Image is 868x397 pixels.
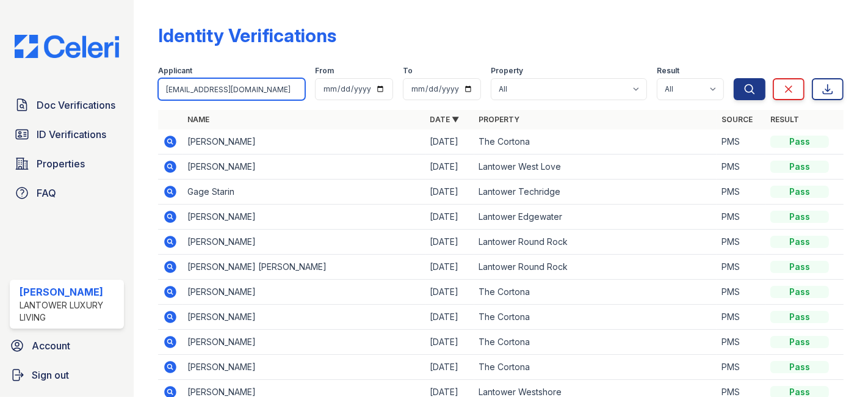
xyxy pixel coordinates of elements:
td: Lantower Techridge [474,180,717,205]
a: Property [479,115,520,124]
td: [PERSON_NAME] [183,280,425,305]
label: To [403,66,413,76]
td: [DATE] [425,330,474,355]
span: Properties [37,156,85,171]
label: Applicant [158,66,192,76]
input: Search by name or phone number [158,78,305,100]
td: Gage Starin [183,180,425,205]
td: [DATE] [425,129,474,155]
td: Lantower Round Rock [474,255,717,280]
td: [DATE] [425,280,474,305]
div: Identity Verifications [158,24,336,46]
div: Pass [770,236,829,248]
td: PMS [717,280,765,305]
td: PMS [717,230,765,255]
td: [PERSON_NAME] [183,305,425,330]
a: Sign out [5,363,129,387]
td: PMS [717,205,765,230]
td: The Cortona [474,355,717,380]
td: [PERSON_NAME] [183,155,425,180]
td: The Cortona [474,280,717,305]
div: Pass [770,186,829,198]
div: Pass [770,161,829,173]
td: Lantower Round Rock [474,230,717,255]
div: [PERSON_NAME] [20,285,119,299]
div: Pass [770,286,829,298]
td: The Cortona [474,330,717,355]
td: [PERSON_NAME] [183,330,425,355]
span: Sign out [32,368,69,382]
td: [DATE] [425,305,474,330]
td: [DATE] [425,155,474,180]
a: Date ▼ [430,115,460,124]
label: Property [491,66,523,76]
td: PMS [717,155,765,180]
a: Result [770,115,799,124]
td: [PERSON_NAME] [183,355,425,380]
td: [DATE] [425,180,474,205]
td: The Cortona [474,129,717,155]
span: FAQ [37,186,56,200]
div: Lantower Luxury Living [20,299,119,324]
a: ID Verifications [10,122,124,147]
td: PMS [717,180,765,205]
td: Lantower West Love [474,155,717,180]
td: [PERSON_NAME] [PERSON_NAME] [183,255,425,280]
span: ID Verifications [37,127,106,142]
a: Name [187,115,209,124]
div: Pass [770,311,829,323]
span: Account [32,338,70,353]
td: [DATE] [425,230,474,255]
div: Pass [770,261,829,273]
td: PMS [717,255,765,280]
label: Result [657,66,679,76]
label: From [315,66,334,76]
span: Doc Verifications [37,98,115,112]
a: FAQ [10,181,124,205]
div: Pass [770,336,829,348]
td: Lantower Edgewater [474,205,717,230]
td: [DATE] [425,255,474,280]
td: PMS [717,129,765,155]
td: [PERSON_NAME] [183,230,425,255]
a: Account [5,333,129,358]
a: Properties [10,151,124,176]
td: [PERSON_NAME] [183,129,425,155]
td: The Cortona [474,305,717,330]
td: PMS [717,355,765,380]
img: CE_Logo_Blue-a8612792a0a2168367f1c8372b55b34899dd931a85d93a1a3d3e32e68fde9ad4.png [5,35,129,58]
td: [PERSON_NAME] [183,205,425,230]
div: Pass [770,211,829,223]
div: Pass [770,361,829,373]
a: Doc Verifications [10,93,124,117]
div: Pass [770,136,829,148]
a: Source [722,115,753,124]
td: [DATE] [425,355,474,380]
td: PMS [717,305,765,330]
td: PMS [717,330,765,355]
td: [DATE] [425,205,474,230]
